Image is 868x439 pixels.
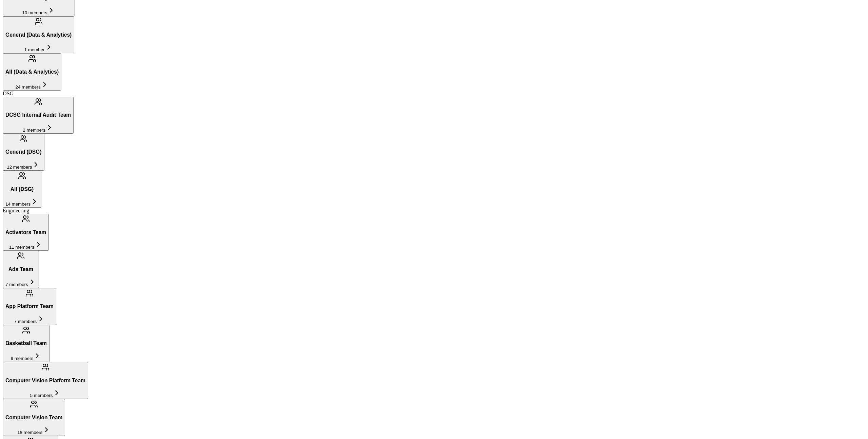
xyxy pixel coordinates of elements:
span: Engineering [3,208,29,213]
button: Computer Vision Platform Team5 members [3,362,88,399]
h3: Ads Team [5,266,36,272]
button: Ads Team7 members [3,251,39,288]
button: DCSG Internal Audit Team2 members [3,97,74,134]
span: 14 members [5,202,31,207]
button: Basketball Team9 members [3,325,50,362]
span: 10 members [22,10,47,15]
span: 9 members [11,356,34,361]
span: 11 members [9,245,34,250]
h3: General (DSG) [5,149,42,155]
span: 12 members [7,165,32,170]
span: 18 members [17,430,42,435]
span: 1 member [24,47,45,52]
span: 7 members [5,282,28,287]
span: 24 members [16,84,41,90]
button: General (DSG)12 members [3,134,44,171]
h3: All (DSG) [5,186,39,192]
button: Activators Team11 members [3,214,49,251]
h3: DCSG Internal Audit Team [5,112,71,118]
button: All (DSG)14 members [3,171,41,208]
h3: All (Data & Analytics) [5,69,59,75]
span: 2 members [23,128,45,133]
h3: Computer Vision Team [5,415,62,421]
span: 7 members [14,319,37,324]
h3: Computer Vision Platform Team [5,378,85,384]
button: General (Data & Analytics)1 member [3,16,74,53]
h3: Basketball Team [5,340,47,346]
h3: General (Data & Analytics) [5,32,72,38]
span: DSG [3,91,14,96]
h3: App Platform Team [5,303,54,309]
button: App Platform Team7 members [3,288,56,325]
span: 5 members [30,393,53,398]
button: All (Data & Analytics)24 members [3,53,61,90]
h3: Activators Team [5,229,46,235]
button: Computer Vision Team18 members [3,399,65,436]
